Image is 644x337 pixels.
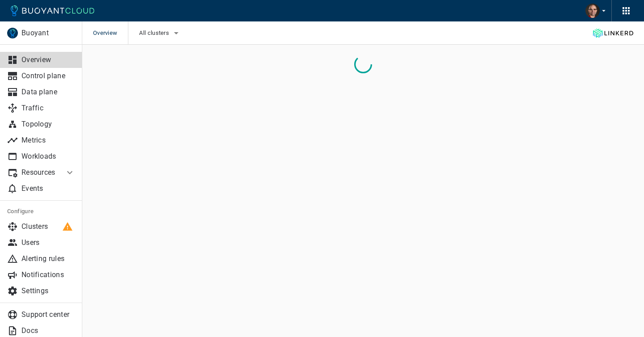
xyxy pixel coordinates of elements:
[7,28,18,38] img: Buoyant
[21,326,75,335] p: Docs
[139,26,182,40] button: All clusters
[93,21,128,45] span: Overview
[21,152,75,161] p: Workloads
[21,254,75,263] p: Alerting rules
[21,136,75,145] p: Metrics
[21,184,75,193] p: Events
[21,55,75,64] p: Overview
[21,168,57,177] p: Resources
[21,29,75,38] p: Buoyant
[21,238,75,247] p: Users
[21,120,75,129] p: Topology
[21,104,75,113] p: Traffic
[21,88,75,97] p: Data plane
[21,286,75,295] p: Settings
[21,270,75,279] p: Notifications
[21,72,75,80] p: Control plane
[139,29,171,37] span: All clusters
[7,208,75,215] h5: Configure
[21,222,75,231] p: Clusters
[21,310,75,319] p: Support center
[585,4,600,18] img: Travis Beckham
